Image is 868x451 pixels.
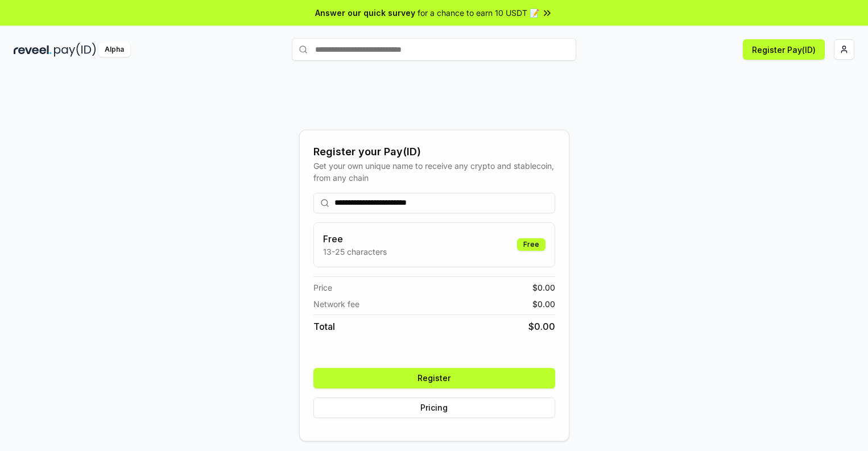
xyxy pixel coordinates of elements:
[517,238,545,251] div: Free
[532,298,555,310] span: $ 0.00
[532,282,555,293] span: $ 0.00
[323,232,387,246] h3: Free
[313,282,332,293] span: Price
[54,43,96,57] img: pay_id
[14,43,52,57] img: reveel_dark
[323,246,387,258] p: 13-25 characters
[743,39,825,60] button: Register Pay(ID)
[313,368,555,388] button: Register
[313,160,555,184] div: Get your own unique name to receive any crypto and stablecoin, from any chain
[528,320,555,333] span: $ 0.00
[313,144,555,160] div: Register your Pay(ID)
[418,7,539,19] span: for a chance to earn 10 USDT 📝
[313,398,555,418] button: Pricing
[98,43,130,57] div: Alpha
[315,7,415,19] span: Answer our quick survey
[313,298,359,310] span: Network fee
[313,320,335,333] span: Total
